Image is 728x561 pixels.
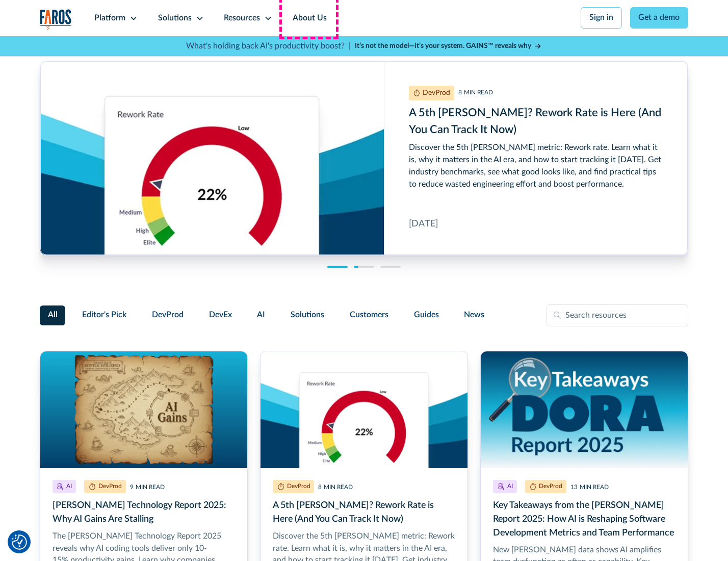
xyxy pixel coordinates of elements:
p: What's holding back AI's productivity boost? | [186,40,351,53]
a: home [40,9,72,30]
a: Get a demo [630,7,689,29]
span: Customers [350,309,388,321]
span: DevProd [152,309,184,321]
img: Logo of the analytics and reporting company Faros. [40,9,72,30]
form: Filter Form [40,304,689,327]
span: News [464,309,484,321]
span: AI [257,309,265,321]
img: Revisit consent button [12,534,27,550]
img: A semicircular gauge chart titled “Rework Rate.” The needle points to 22%, which falls in the red... [261,351,467,468]
input: Search resources [547,304,688,327]
img: Key takeaways from the DORA Report 2025 [481,351,688,468]
button: Cookie Settings [12,534,27,550]
a: A 5th DORA Metric? Rework Rate is Here (And You Can Track It Now) [40,61,688,255]
div: Resources [224,12,260,24]
a: Sign in [581,7,622,29]
span: DevEx [209,309,232,321]
span: Editor's Pick [82,309,126,321]
img: Treasure map to the lost isle of artificial intelligence [40,351,247,468]
span: All [48,309,58,321]
div: cms-link [40,61,688,255]
span: Guides [414,309,439,321]
div: Platform [94,12,125,24]
a: It’s not the model—it’s your system. GAINS™ reveals why [355,41,542,52]
strong: It’s not the model—it’s your system. GAINS™ reveals why [355,42,531,49]
div: Solutions [158,12,192,24]
span: Solutions [291,309,324,321]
